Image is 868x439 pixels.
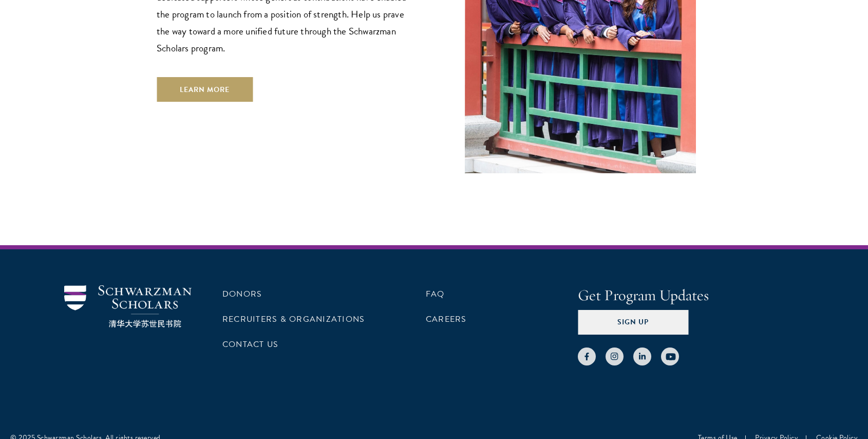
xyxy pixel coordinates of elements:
img: Schwarzman Scholars [64,285,192,328]
a: Contact Us [222,338,278,351]
a: Careers [426,313,467,325]
a: Donors [222,288,262,300]
h4: Get Program Updates [578,285,804,306]
button: Sign Up [578,310,688,335]
a: FAQ [426,288,445,300]
a: Recruiters & Organizations [222,313,365,325]
a: Learn More [157,77,253,102]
